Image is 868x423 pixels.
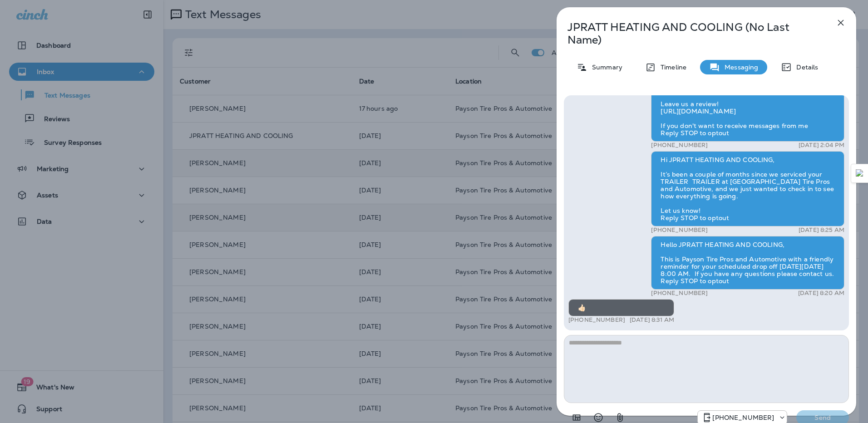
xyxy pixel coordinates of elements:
div: 👍🏻 [568,299,674,316]
p: [DATE] 2:04 PM [799,142,844,149]
p: Details [792,64,818,71]
p: JPRATT HEATING AND COOLING (No Last Name) [567,21,815,46]
p: Summary [587,64,622,71]
p: [DATE] 8:20 AM [798,290,844,297]
div: Hello JPRATT HEATING AND COOLING, Hope all is well! This is [PERSON_NAME] from [PERSON_NAME] Tire... [651,52,844,142]
p: [PHONE_NUMBER] [651,290,708,297]
div: Hi JPRATT HEATING AND COOLING, It’s been a couple of months since we serviced your TRAILER TRAILE... [651,151,844,226]
p: [PHONE_NUMBER] [651,142,708,149]
div: +1 (928) 260-4498 [698,412,787,423]
p: [PHONE_NUMBER] [568,316,625,324]
p: [DATE] 8:31 AM [630,316,674,324]
p: [PHONE_NUMBER] [651,226,708,234]
p: Messaging [720,64,758,71]
p: [PHONE_NUMBER] [712,414,774,421]
p: Timeline [656,64,686,71]
p: [DATE] 8:25 AM [799,226,844,234]
div: Hello JPRATT HEATING AND COOLING, This is Payson Tire Pros and Automotive with a friendly reminde... [651,236,844,290]
img: Detect Auto [856,169,864,177]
